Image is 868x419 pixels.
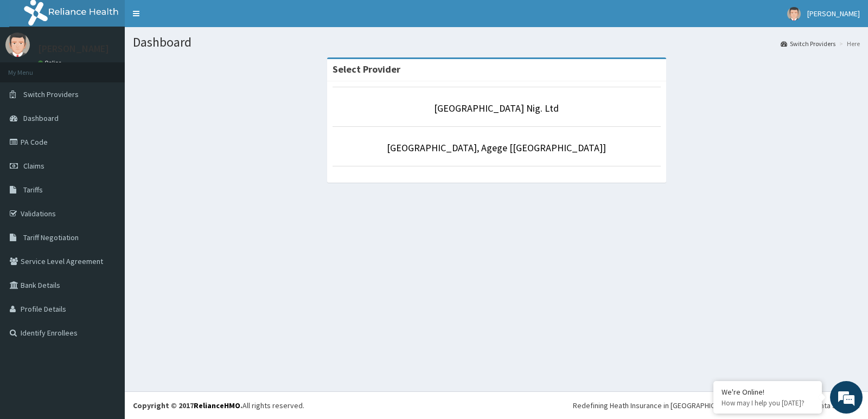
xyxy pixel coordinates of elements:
[133,401,242,410] strong: Copyright © 2017 .
[23,161,44,171] span: Claims
[125,391,868,419] footer: All rights reserved.
[23,113,59,123] span: Dashboard
[38,44,109,54] p: [PERSON_NAME]
[23,185,43,195] span: Tariffs
[5,33,30,57] img: User Image
[333,63,400,75] strong: Select Provider
[722,387,814,397] div: We're Online!
[23,89,79,99] span: Switch Providers
[807,9,860,18] span: [PERSON_NAME]
[781,39,835,48] a: Switch Providers
[23,233,79,242] span: Tariff Negotiation
[387,141,606,154] a: [GEOGRAPHIC_DATA], Agege [[GEOGRAPHIC_DATA]]
[787,7,801,21] img: User Image
[194,401,240,410] a: RelianceHMO
[837,39,860,48] li: Here
[573,400,860,411] div: Redefining Heath Insurance in [GEOGRAPHIC_DATA] using Telemedicine and Data Science!
[434,102,559,114] a: [GEOGRAPHIC_DATA] Nig. Ltd
[38,59,64,67] a: Online
[722,398,814,408] p: How may I help you today?
[133,35,860,49] h1: Dashboard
